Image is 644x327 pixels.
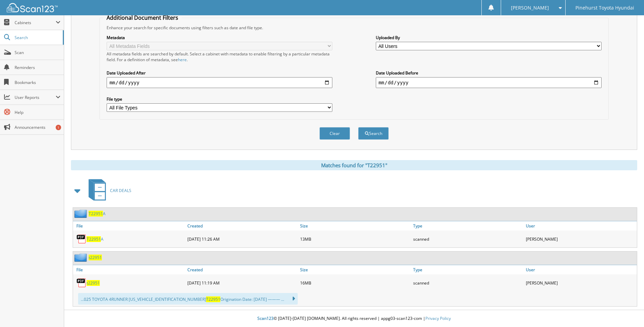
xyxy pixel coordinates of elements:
[358,127,389,140] button: Search
[7,3,58,12] img: scan123-logo-white.svg
[411,221,524,230] a: Type
[15,124,60,130] span: Announcements
[524,276,637,290] div: [PERSON_NAME]
[89,255,102,260] a: t22951
[411,276,524,290] div: scanned
[186,265,298,274] a: Created
[107,77,332,88] input: start
[71,160,637,170] div: Matches found for "T22951"
[74,209,89,218] img: folder2.png
[376,35,602,40] label: Uploaded By
[186,276,298,290] div: [DATE] 11:19 AM
[376,77,602,88] input: end
[76,234,87,244] img: PDF.png
[319,127,350,140] button: Clear
[85,177,131,204] a: CAR DEALS
[178,57,187,63] a: here
[15,20,56,25] span: Cabinets
[411,232,524,246] div: scanned
[15,94,56,100] span: User Reports
[74,253,89,262] img: folder2.png
[186,221,298,230] a: Created
[411,265,524,274] a: Type
[89,211,106,217] a: T22951A
[206,296,220,302] span: T22951
[524,221,637,230] a: User
[78,293,298,305] div: ...025 TOYOTA 4RUNNER [US_VEHICLE_IDENTIFICATION_NUMBER] Origination Date: [DATE] ——— ...
[89,211,103,217] span: T22951
[107,35,332,40] label: Metadata
[87,280,100,286] a: t22951
[15,35,59,40] span: Search
[15,50,60,55] span: Scan
[376,70,602,76] label: Date Uploaded Before
[73,265,186,274] a: File
[257,315,274,321] span: Scan123
[56,125,61,130] div: 1
[87,236,101,242] span: T22951
[524,265,637,274] a: User
[298,221,411,230] a: Size
[186,232,298,246] div: [DATE] 11:26 AM
[73,221,186,230] a: File
[107,70,332,76] label: Date Uploaded After
[524,232,637,246] div: [PERSON_NAME]
[298,276,411,290] div: 16MB
[298,232,411,246] div: 13MB
[425,315,451,321] a: Privacy Policy
[15,80,60,85] span: Bookmarks
[575,6,634,10] span: Pinehurst Toyota Hyundai
[15,109,60,115] span: Help
[15,65,60,70] span: Reminders
[64,310,644,327] div: © [DATE]-[DATE] [DOMAIN_NAME]. All rights reserved | appg03-scan123-com |
[76,278,87,288] img: PDF.png
[511,6,549,10] span: [PERSON_NAME]
[87,236,104,242] a: T22951A
[110,188,131,193] span: CAR DEALS
[107,51,332,63] div: All metadata fields are searched by default. Select a cabinet with metadata to enable filtering b...
[103,14,182,21] legend: Additional Document Filters
[107,96,332,102] label: File type
[103,25,605,31] div: Enhance your search for specific documents using filters such as date and file type.
[298,265,411,274] a: Size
